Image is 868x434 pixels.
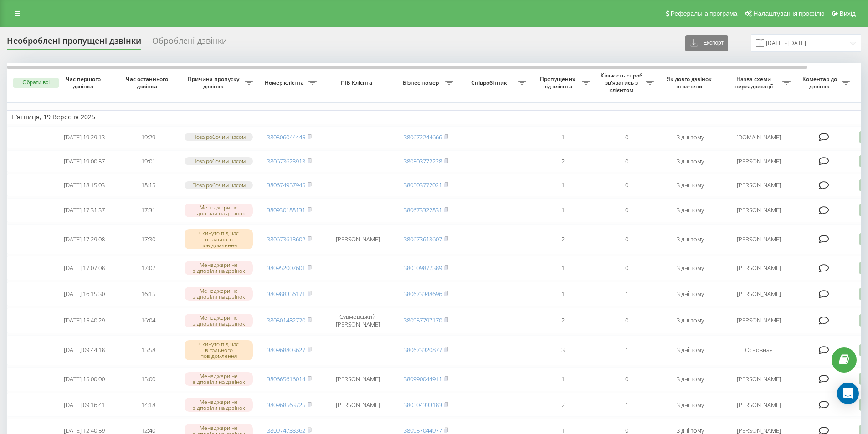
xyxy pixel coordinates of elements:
[531,126,595,148] td: 1
[404,157,442,165] a: 380503772228
[404,181,442,189] a: 380503772021
[595,256,658,280] td: 0
[329,79,386,87] span: ПІБ Клієнта
[52,393,116,417] td: [DATE] 09:16:41
[60,76,109,90] span: Час першого дзвінка
[321,393,394,417] td: [PERSON_NAME]
[671,10,738,17] span: Реферальна програма
[658,367,722,391] td: 3 дні тому
[722,367,795,391] td: [PERSON_NAME]
[116,198,180,222] td: 17:31
[404,290,442,298] a: 380673348696
[840,10,856,17] span: Вихід
[52,224,116,254] td: [DATE] 17:29:08
[267,346,305,354] a: 380968803627
[116,174,180,196] td: 18:15
[116,150,180,173] td: 19:01
[262,79,308,87] span: Номер клієнта
[321,367,394,391] td: [PERSON_NAME]
[52,198,116,222] td: [DATE] 17:31:37
[462,79,518,87] span: Співробітник
[599,72,646,93] span: Кількість спроб зв'язатись з клієнтом
[531,174,595,196] td: 1
[116,335,180,365] td: 15:58
[722,393,795,417] td: [PERSON_NAME]
[837,383,859,404] div: Open Intercom Messenger
[658,150,722,173] td: 3 дні тому
[535,76,582,90] span: Пропущених від клієнта
[722,224,795,254] td: [PERSON_NAME]
[267,316,305,324] a: 380501482720
[123,76,173,90] span: Час останнього дзвінка
[404,375,442,383] a: 380990044911
[116,282,180,306] td: 16:15
[800,76,842,90] span: Коментар до дзвінка
[116,256,180,280] td: 17:07
[722,335,795,365] td: Основная
[185,261,253,275] div: Менеджери не відповіли на дзвінок
[185,229,253,249] div: Скинуто під час вітального повідомлення
[267,264,305,272] a: 380952007601
[267,206,305,214] a: 380930188131
[531,198,595,222] td: 1
[185,340,253,360] div: Скинуто під час вітального повідомлення
[185,76,245,90] span: Причина пропуску дзвінка
[404,264,442,272] a: 380509877389
[321,308,394,333] td: Сувмовський [PERSON_NAME]
[658,224,722,254] td: 3 дні тому
[531,150,595,173] td: 2
[116,224,180,254] td: 17:30
[52,174,116,196] td: [DATE] 18:15:03
[595,198,658,222] td: 0
[116,126,180,148] td: 19:29
[185,372,253,386] div: Менеджери не відповіли на дзвінок
[658,256,722,280] td: 3 дні тому
[404,206,442,214] a: 380673322831
[152,36,227,50] div: Оброблені дзвінки
[727,76,782,90] span: Назва схеми переадресації
[267,401,305,409] a: 380968563725
[685,35,728,51] button: Експорт
[595,282,658,306] td: 1
[531,256,595,280] td: 1
[722,256,795,280] td: [PERSON_NAME]
[658,393,722,417] td: 3 дні тому
[116,367,180,391] td: 15:00
[185,398,253,412] div: Менеджери не відповіли на дзвінок
[404,235,442,243] a: 380673613607
[722,126,795,148] td: [DOMAIN_NAME]
[267,157,305,165] a: 380673623913
[267,375,305,383] a: 380665616014
[267,290,305,298] a: 380988356171
[595,126,658,148] td: 0
[267,133,305,141] a: 380506044445
[185,204,253,217] div: Менеджери не відповіли на дзвінок
[531,282,595,306] td: 1
[658,126,722,148] td: 3 дні тому
[595,174,658,196] td: 0
[531,393,595,417] td: 2
[753,10,824,17] span: Налаштування профілю
[658,198,722,222] td: 3 дні тому
[658,174,722,196] td: 3 дні тому
[595,150,658,173] td: 0
[531,335,595,365] td: 3
[52,150,116,173] td: [DATE] 19:00:57
[595,393,658,417] td: 1
[116,308,180,333] td: 16:04
[722,282,795,306] td: [PERSON_NAME]
[722,308,795,333] td: [PERSON_NAME]
[52,367,116,391] td: [DATE] 15:00:00
[13,78,59,88] button: Обрати всі
[595,335,658,365] td: 1
[658,308,722,333] td: 3 дні тому
[185,314,253,327] div: Менеджери не відповіли на дзвінок
[595,224,658,254] td: 0
[531,224,595,254] td: 2
[722,150,795,173] td: [PERSON_NAME]
[52,335,116,365] td: [DATE] 09:44:18
[52,256,116,280] td: [DATE] 17:07:08
[52,126,116,148] td: [DATE] 19:29:13
[52,308,116,333] td: [DATE] 15:40:29
[185,287,253,301] div: Менеджери не відповіли на дзвінок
